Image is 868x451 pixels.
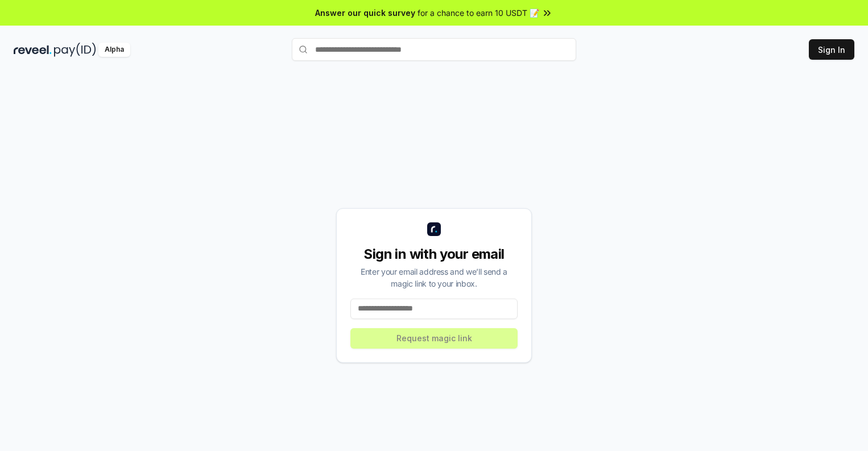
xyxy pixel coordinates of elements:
[14,43,52,57] img: reveel_dark
[418,7,539,19] span: for a chance to earn 10 USDT 📝
[98,43,130,57] div: Alpha
[350,245,518,263] div: Sign in with your email
[315,7,415,19] span: Answer our quick survey
[427,222,441,236] img: logo_small
[350,266,518,289] div: Enter your email address and we’ll send a magic link to your inbox.
[54,43,96,57] img: pay_id
[809,39,854,60] button: Sign In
